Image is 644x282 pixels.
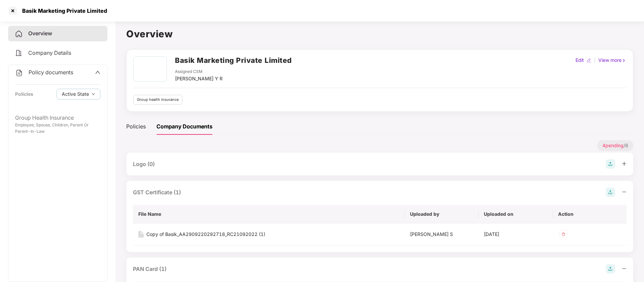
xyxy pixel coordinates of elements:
img: svg+xml;base64,PHN2ZyB4bWxucz0iaHR0cDovL3d3dy53My5vcmcvMjAwMC9zdmciIHdpZHRoPSIyNCIgaGVpZ2h0PSIyNC... [15,30,23,38]
div: Group health insurance [133,95,182,105]
span: up [95,70,100,75]
div: Group Health Insurance [15,114,100,122]
img: editIcon [587,58,591,63]
div: View more [597,56,628,64]
th: Uploaded by [405,205,479,224]
span: 4 pending [602,143,624,148]
div: Policies [126,122,146,131]
th: Uploaded on [478,205,553,224]
img: svg+xml;base64,PHN2ZyB4bWxucz0iaHR0cDovL3d3dy53My5vcmcvMjAwMC9zdmciIHdpZHRoPSIyOCIgaGVpZ2h0PSIyOC... [606,264,615,274]
span: Active State [62,90,89,98]
img: svg+xml;base64,PHN2ZyB4bWxucz0iaHR0cDovL3d3dy53My5vcmcvMjAwMC9zdmciIHdpZHRoPSIzMiIgaGVpZ2h0PSIzMi... [558,229,569,240]
div: Copy of Basik_AA2909220292718_RC21092022 (1) [146,231,265,238]
th: File Name [133,205,405,224]
span: plus [622,161,627,166]
span: down [92,92,95,96]
button: Active Statedown [56,89,100,99]
img: svg+xml;base64,PHN2ZyB4bWxucz0iaHR0cDovL3d3dy53My5vcmcvMjAwMC9zdmciIHdpZHRoPSIxNiIgaGVpZ2h0PSIyMC... [138,231,144,238]
img: svg+xml;base64,PHN2ZyB4bWxucz0iaHR0cDovL3d3dy53My5vcmcvMjAwMC9zdmciIHdpZHRoPSIyOCIgaGVpZ2h0PSIyOC... [606,159,615,169]
img: svg+xml;base64,PHN2ZyB4bWxucz0iaHR0cDovL3d3dy53My5vcmcvMjAwMC9zdmciIHdpZHRoPSIyNCIgaGVpZ2h0PSIyNC... [15,69,23,77]
div: Edit [574,56,585,64]
div: GST Certificate (1) [133,188,181,197]
span: Company Details [28,49,71,56]
img: rightIcon [622,58,626,63]
th: Action [553,205,627,224]
span: Overview [28,30,52,37]
h1: Overview [126,27,633,41]
img: svg+xml;base64,PHN2ZyB4bWxucz0iaHR0cDovL3d3dy53My5vcmcvMjAwMC9zdmciIHdpZHRoPSIyNCIgaGVpZ2h0PSIyNC... [15,49,23,57]
div: PAN Card (1) [133,265,167,273]
div: | [593,56,597,64]
h2: Basik Marketing Private Limited [175,55,292,66]
div: Assigned CSM [175,69,223,75]
span: minus [622,266,627,271]
div: [DATE] [484,231,547,238]
div: [PERSON_NAME] S [410,231,473,238]
div: [PERSON_NAME] Y R [175,75,223,82]
span: Policy documents [29,69,73,76]
div: Policies [15,90,33,98]
div: Employee, Spouse, Children, Parent Or Parent-In-Law [15,122,100,135]
div: Company Documents [156,122,213,131]
img: svg+xml;base64,PHN2ZyB4bWxucz0iaHR0cDovL3d3dy53My5vcmcvMjAwMC9zdmciIHdpZHRoPSIyOCIgaGVpZ2h0PSIyOC... [606,188,615,197]
div: Logo (0) [133,160,155,168]
span: minus [622,190,627,194]
div: Basik Marketing Private Limited [18,7,107,14]
p: / 6 [597,140,633,151]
